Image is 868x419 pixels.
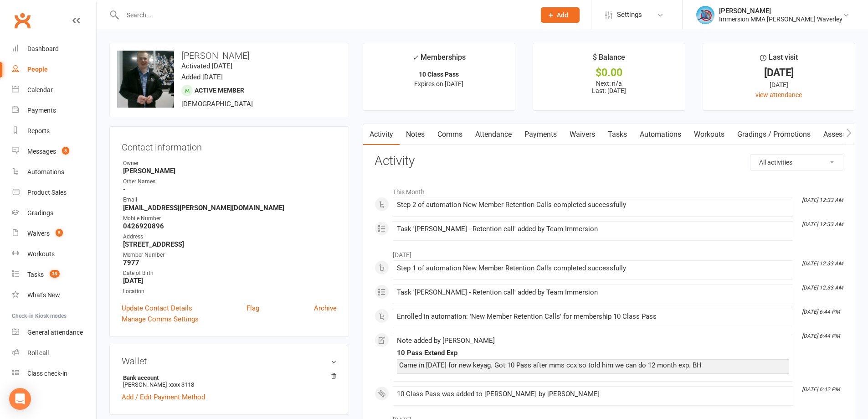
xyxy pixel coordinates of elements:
a: Attendance [469,124,518,145]
a: Workouts [688,124,731,145]
strong: [STREET_ADDRESS] [123,240,337,248]
div: 10 Class Pass was added to [PERSON_NAME] by [PERSON_NAME] [397,390,789,398]
a: People [12,59,96,80]
span: Expires on [DATE] [414,80,463,88]
a: Archive [314,303,337,314]
a: Clubworx [11,9,34,32]
div: Location [123,287,337,296]
a: Waivers 5 [12,223,96,244]
strong: - [123,185,337,193]
strong: [DATE] [123,277,337,285]
div: Product Sales [27,189,67,196]
i: [DATE] 6:42 PM [802,386,840,393]
li: [PERSON_NAME] [122,373,337,389]
a: Activity [363,124,400,145]
div: Owner [123,159,337,168]
a: Comms [431,124,469,145]
a: Payments [518,124,563,145]
span: 3 [62,147,69,155]
h3: Wallet [122,356,337,366]
a: Flag [247,303,259,314]
i: [DATE] 12:33 AM [802,221,843,228]
a: view attendance [755,91,802,98]
div: Enrolled in automation: 'New Member Retention Calls' for membership 10 Class Pass [397,313,789,321]
time: Added [DATE] [181,73,223,81]
a: Gradings [12,203,96,223]
i: [DATE] 6:44 PM [802,309,840,315]
i: [DATE] 12:33 AM [802,285,843,291]
div: Roll call [27,349,49,357]
div: Task '[PERSON_NAME] - Retention call' added by Team Immersion [397,225,789,233]
div: Calendar [27,86,53,93]
a: Update Contact Details [122,303,192,314]
input: Search... [120,9,529,21]
div: Mobile Number [123,214,337,223]
a: Add / Edit Payment Method [122,392,205,403]
a: Automations [633,124,688,145]
div: Step 1 of automation New Member Retention Calls completed successfully [397,264,789,272]
div: Messages [27,148,56,155]
button: Add [541,7,580,23]
a: Waivers [563,124,601,145]
strong: 0426920896 [123,222,337,230]
div: Last visit [760,52,798,68]
div: Immersion MMA [PERSON_NAME] Waverley [719,15,842,23]
i: [DATE] 12:33 AM [802,197,843,203]
div: [DATE] [711,80,847,90]
strong: [PERSON_NAME] [123,167,337,175]
div: Came in [DATE] for new keyag. Got 10 Pass after mms ccx so told him we can do 12 month exp. BH [399,362,787,369]
a: Roll call [12,343,96,363]
li: [DATE] [375,245,843,260]
div: Other Names [123,177,337,186]
span: [DEMOGRAPHIC_DATA] [181,100,253,108]
a: General attendance kiosk mode [12,322,96,343]
a: Tasks 39 [12,264,96,285]
a: Payments [12,100,96,121]
li: This Month [375,182,843,197]
div: Note added by [PERSON_NAME] [397,337,789,345]
div: Address [123,233,337,241]
div: [PERSON_NAME] [719,7,842,15]
a: Calendar [12,80,96,100]
div: Payments [27,107,56,114]
a: Messages 3 [12,141,96,162]
div: Automations [27,168,64,176]
strong: 10 Class Pass [419,71,459,78]
div: Memberships [412,52,466,68]
span: Settings [617,5,642,25]
strong: [EMAIL_ADDRESS][PERSON_NAME][DOMAIN_NAME] [123,204,337,212]
h3: Contact information [122,139,337,152]
a: Gradings / Promotions [731,124,817,145]
div: People [27,66,48,73]
div: Email [123,196,337,204]
span: xxxx 3118 [169,381,194,388]
span: 39 [50,270,60,278]
time: Activated [DATE] [181,62,232,70]
h3: [PERSON_NAME] [117,51,341,61]
h3: Activity [375,154,843,168]
div: Task '[PERSON_NAME] - Retention call' added by Team Immersion [397,289,789,296]
div: Member Number [123,251,337,259]
span: Active member [195,87,244,94]
strong: Bank account [123,374,332,381]
div: Class check-in [27,370,67,377]
i: ✓ [412,53,418,62]
a: Class kiosk mode [12,363,96,384]
img: thumb_image1698714326.png [696,6,714,24]
div: $ Balance [593,52,625,68]
div: Reports [27,127,50,134]
div: Dashboard [27,45,59,52]
a: Manage Comms Settings [122,314,199,325]
strong: 7977 [123,259,337,267]
div: General attendance [27,329,83,336]
a: Dashboard [12,39,96,59]
a: Reports [12,121,96,141]
span: Add [557,11,568,19]
a: Automations [12,162,96,182]
a: Notes [400,124,431,145]
span: 5 [56,229,63,237]
div: Date of Birth [123,269,337,278]
div: Open Intercom Messenger [9,388,31,410]
div: Workouts [27,250,55,258]
div: Waivers [27,230,50,237]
